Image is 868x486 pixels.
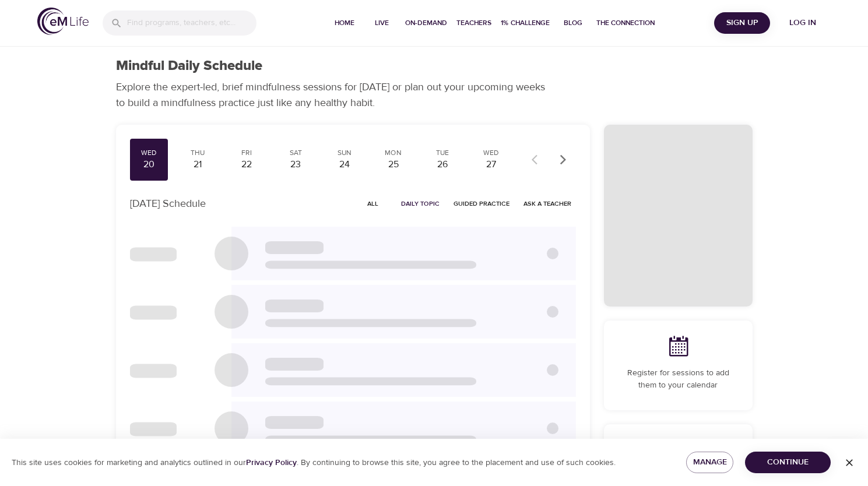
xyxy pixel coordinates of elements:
a: Privacy Policy [246,457,297,468]
p: Register for sessions to add them to your calendar [618,367,739,392]
span: Continue [754,455,821,470]
span: Teachers [456,17,491,29]
div: 22 [232,158,261,171]
div: Mon [379,148,408,158]
span: Home [331,17,359,29]
span: The Connection [596,17,655,29]
span: Manage [695,455,724,470]
p: [DATE] Schedule [130,196,206,212]
div: 23 [281,158,310,171]
div: 21 [183,158,212,171]
input: Find programs, teachers, etc... [127,10,256,36]
div: Sun [330,148,359,158]
div: Sat [281,148,310,158]
div: Wed [477,148,506,158]
div: 27 [477,158,506,171]
span: Live [368,17,396,29]
span: On-Demand [405,17,447,29]
button: All [354,195,392,213]
button: Sign Up [714,12,770,34]
span: Log in [779,16,826,30]
div: Fri [232,148,261,158]
h1: Mindful Daily Schedule [116,58,262,75]
button: Ask a Teacher [519,195,576,213]
div: 24 [330,158,359,171]
img: logo [37,8,89,35]
span: 1% Challenge [501,17,550,29]
span: Guided Practice [454,198,509,209]
button: Daily Topic [396,195,444,213]
span: Sign Up [719,16,765,30]
span: Blog [559,17,587,29]
p: Explore the expert-led, brief mindfulness sessions for [DATE] or plan out your upcoming weeks to ... [116,79,553,111]
button: Manage [686,452,733,473]
div: 26 [428,158,457,171]
div: Thu [183,148,212,158]
div: 20 [135,158,164,171]
button: Continue [745,452,831,473]
span: Daily Topic [401,198,440,209]
div: Wed [135,148,164,158]
span: All [359,198,387,209]
div: Tue [428,148,457,158]
button: Guided Practice [449,195,514,213]
button: Log in [775,12,831,34]
div: 25 [379,158,408,171]
span: Ask a Teacher [523,198,571,209]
